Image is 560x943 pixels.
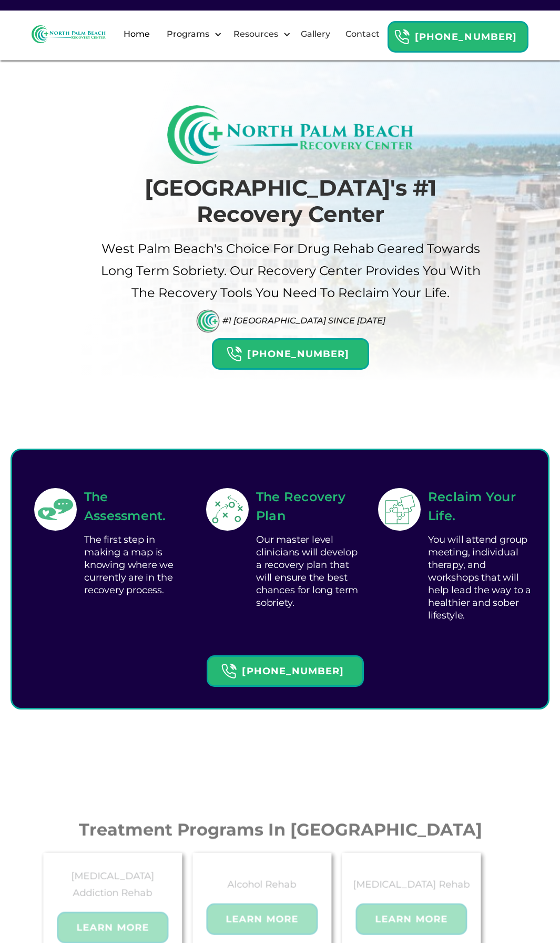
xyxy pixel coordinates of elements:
img: North Palm Beach Recovery Logo (Rectangle) [167,105,414,164]
div: Our master level clinicians will develop a recovery plan that will ensure the best chances for lo... [256,531,365,612]
a: Gallery [294,17,337,51]
a: Header Calendar Icons[PHONE_NUMBER] [212,333,369,370]
div: The first step in making a map is knowing where we currently are in the recovery process. [84,531,194,599]
div: Programs [158,17,225,51]
h4: [MEDICAL_DATA] Addiction Rehab [54,868,171,901]
a: Header Calendar Icons[PHONE_NUMBER] [388,16,528,53]
img: Header Calendar Icons [394,29,410,45]
p: West palm beach's Choice For drug Rehab Geared Towards Long term sobriety. Our Recovery Center pr... [91,238,490,304]
h1: [GEOGRAPHIC_DATA]'s #1 Recovery Center [91,175,490,228]
img: Simple Service Icon [208,490,247,529]
a: Home [117,17,156,51]
div: Programs [164,28,212,40]
img: Header Calendar Icons [226,346,242,362]
h2: Treatment Programs In [GEOGRAPHIC_DATA] [56,817,504,843]
strong: Learn More [226,914,298,925]
h4: [MEDICAL_DATA] Rehab [353,876,470,893]
h2: Reclaim Your Life. [428,488,537,525]
strong: Learn More [375,914,447,925]
img: Simple Service Icon [380,490,419,529]
div: Resources [225,17,293,51]
a: Contact [339,17,386,51]
strong: [PHONE_NUMBER] [247,348,349,360]
img: Header Calendar Icons [221,663,237,680]
div: Resources [231,28,281,40]
a: Learn More [355,898,467,935]
img: Simple Service Icon [36,490,75,529]
strong: [PHONE_NUMBER] [242,665,344,677]
a: Learn More [206,898,318,935]
h2: The Assessment. [84,488,194,525]
div: You will attend group meeting, individual therapy, and workshops that will help lead the way to a... [428,531,537,624]
div: #1 [GEOGRAPHIC_DATA] Since [DATE] [222,316,385,326]
strong: [PHONE_NUMBER] [415,31,517,43]
h4: Alcohol Rehab [227,876,296,893]
a: Header Calendar Icons[PHONE_NUMBER] [207,650,363,687]
h2: The Recovery Plan [256,488,365,525]
strong: Learn More [76,922,149,934]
